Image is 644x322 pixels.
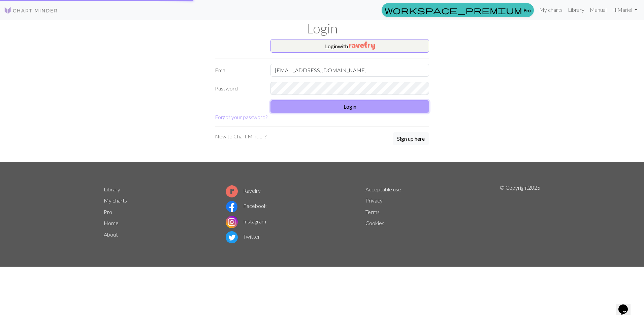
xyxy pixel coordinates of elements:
a: Manual [587,3,609,17]
img: Logo [4,6,58,15]
label: Email [211,64,266,77]
a: Sign up here [393,132,429,146]
a: Terms [365,209,380,215]
a: Cookies [365,220,384,226]
img: Facebook logo [226,200,238,213]
img: Instagram logo [226,216,238,228]
a: Facebook [226,203,267,209]
button: Login [270,100,429,113]
p: © Copyright 2025 [500,184,540,245]
a: Pro [382,3,534,17]
button: Sign up here [393,132,429,145]
a: Acceptable use [365,186,401,192]
a: Home [104,220,119,226]
img: Ravelry logo [226,185,238,197]
a: Forgot your password? [215,114,267,120]
a: My charts [104,197,127,204]
a: My charts [537,3,565,17]
button: Loginwith [270,39,429,53]
img: Twitter logo [226,231,238,243]
span: workspace_premium [385,5,522,15]
a: Ravelry [226,187,261,194]
a: Library [565,3,587,17]
label: Password [211,82,266,95]
iframe: chat widget [616,295,637,315]
a: About [104,231,118,238]
p: New to Chart Minder? [215,132,266,140]
a: Privacy [365,197,383,204]
img: Ravelry [349,42,375,50]
a: Instagram [226,218,266,224]
a: Pro [104,209,112,215]
a: HiMariel [609,3,640,17]
a: Twitter [226,233,260,240]
h1: Login [100,20,544,36]
a: Library [104,186,120,192]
